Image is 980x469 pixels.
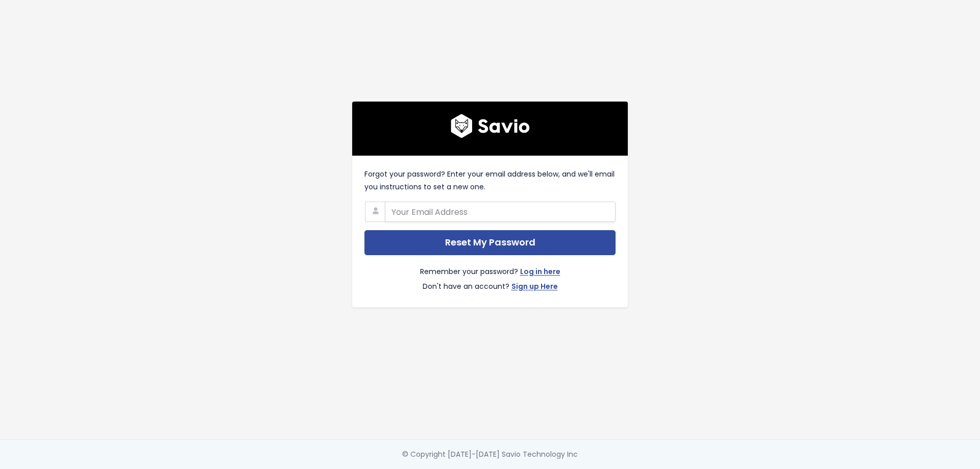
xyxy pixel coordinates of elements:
[364,255,616,295] div: Remember your password? Don't have an account?
[451,114,530,138] img: logo600x187.a314fd40982d.png
[402,448,578,461] div: © Copyright [DATE]-[DATE] Savio Technology Inc
[364,168,616,193] p: Forgot your password? Enter your email address below, and we'll email you instructions to set a n...
[364,230,616,255] input: Reset My Password
[520,265,560,280] a: Log in here
[511,280,558,295] a: Sign up Here
[385,202,616,222] input: Your Email Address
